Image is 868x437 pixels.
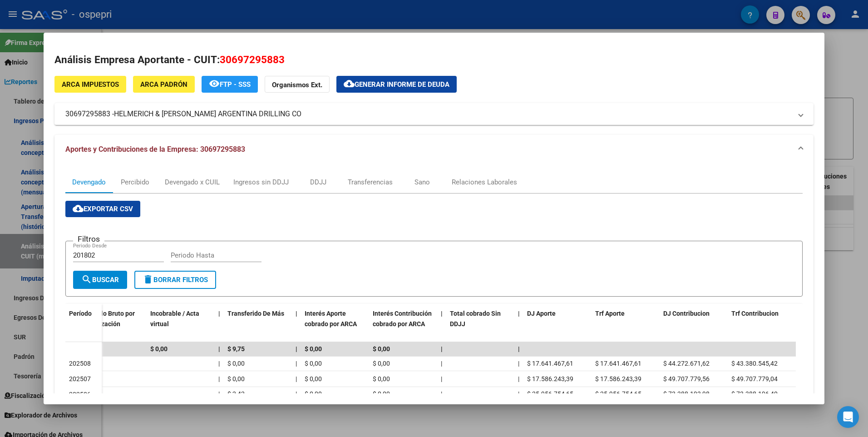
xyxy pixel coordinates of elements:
[72,177,106,187] div: Devengado
[272,81,322,89] strong: Organismos Ext.
[165,177,220,187] div: Devengado x CUIL
[224,304,292,344] datatable-header-cell: Transferido De Más
[301,304,369,344] datatable-header-cell: Interés Aporte cobrado por ARCA
[227,375,245,382] span: $ 0,00
[73,234,104,244] h3: Filtros
[731,375,778,382] span: $ 49.707.779,04
[441,375,442,382] span: |
[227,360,245,367] span: $ 0,00
[450,310,501,328] span: Total cobrado Sin DDJJ
[296,375,297,382] span: |
[220,54,285,65] span: 30697295883
[150,310,199,328] span: Incobrable / Acta virtual
[373,310,432,328] span: Interés Contribución cobrado por ARCA
[446,304,514,344] datatable-header-cell: Total cobrado Sin DDJJ
[373,345,390,353] span: $ 0,00
[344,78,355,89] mat-icon: cloud_download
[660,304,728,344] datatable-header-cell: DJ Contribucion
[121,177,149,187] div: Percibido
[441,345,443,353] span: |
[292,304,301,344] datatable-header-cell: |
[79,304,147,344] datatable-header-cell: Cobrado Bruto por Fiscalización
[527,360,573,367] span: $ 17.641.467,61
[348,177,393,187] div: Transferencias
[527,375,573,382] span: $ 17.586.243,39
[140,80,187,89] span: ARCA Padrón
[218,310,220,317] span: |
[518,310,520,317] span: |
[114,109,301,119] span: HELMERICH & [PERSON_NAME] ARGENTINA DRILLING CO
[233,177,289,187] div: Ingresos sin DDJJ
[218,360,220,367] span: |
[296,345,297,353] span: |
[220,80,251,89] span: FTP - SSS
[296,360,297,367] span: |
[227,310,284,317] span: Transferido De Más
[523,304,592,344] datatable-header-cell: DJ Aporte
[305,360,322,367] span: $ 0,00
[69,391,91,398] span: 202506
[514,304,523,344] datatable-header-cell: |
[54,76,126,93] button: ARCA Impuestos
[441,310,443,317] span: |
[731,310,779,317] span: Trf Contribucion
[355,80,449,89] span: Generar informe de deuda
[731,390,778,397] span: $ 73.388.196,40
[296,310,297,317] span: |
[305,345,322,353] span: $ 0,00
[414,177,430,187] div: Sano
[310,177,326,187] div: DDJJ
[65,145,245,154] span: Aportes y Contribuciones de la Empresa: 30697295883
[437,304,446,344] datatable-header-cell: |
[54,135,814,164] mat-expansion-panel-header: Aportes y Contribuciones de la Empresa: 30697295883
[441,390,442,397] span: |
[595,390,641,397] span: $ 25.956.754,65
[202,76,258,93] button: FTP - SSS
[595,360,641,367] span: $ 17.641.467,61
[62,80,119,89] span: ARCA Impuestos
[663,375,710,382] span: $ 49.707.779,56
[69,310,92,317] span: Período
[227,390,245,397] span: $ 2,42
[218,345,220,353] span: |
[82,310,135,328] span: Cobrado Bruto por Fiscalización
[595,375,641,382] span: $ 17.586.243,39
[369,304,437,344] datatable-header-cell: Interés Contribución cobrado por ARCA
[69,375,91,382] span: 202507
[73,203,84,214] mat-icon: cloud_download
[728,304,796,344] datatable-header-cell: Trf Contribucion
[527,310,556,317] span: DJ Aporte
[592,304,660,344] datatable-header-cell: Trf Aporte
[441,360,442,367] span: |
[373,360,390,367] span: $ 0,00
[527,390,573,397] span: $ 25.956.754,65
[73,271,127,289] button: Buscar
[143,276,208,284] span: Borrar Filtros
[218,375,220,382] span: |
[305,375,322,382] span: $ 0,00
[518,345,520,353] span: |
[663,310,710,317] span: DJ Contribucion
[69,360,91,367] span: 202508
[373,375,390,382] span: $ 0,00
[373,390,390,397] span: $ 0,00
[518,390,519,397] span: |
[65,304,102,342] datatable-header-cell: Período
[133,76,195,93] button: ARCA Padrón
[65,109,792,119] mat-panel-title: 30697295883 -
[518,360,519,367] span: |
[837,406,859,428] div: Open Intercom Messenger
[265,76,330,93] button: Organismos Ext.
[54,52,814,68] h2: Análisis Empresa Aportante - CUIT:
[65,201,140,217] button: Exportar CSV
[731,360,778,367] span: $ 43.380.545,42
[54,103,814,125] mat-expansion-panel-header: 30697295883 -HELMERICH & [PERSON_NAME] ARGENTINA DRILLING CO
[305,390,322,397] span: $ 0,00
[134,271,216,289] button: Borrar Filtros
[296,390,297,397] span: |
[209,78,220,89] mat-icon: remove_red_eye
[663,360,710,367] span: $ 44.272.671,62
[73,205,133,213] span: Exportar CSV
[336,76,457,93] button: Generar informe de deuda
[215,304,224,344] datatable-header-cell: |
